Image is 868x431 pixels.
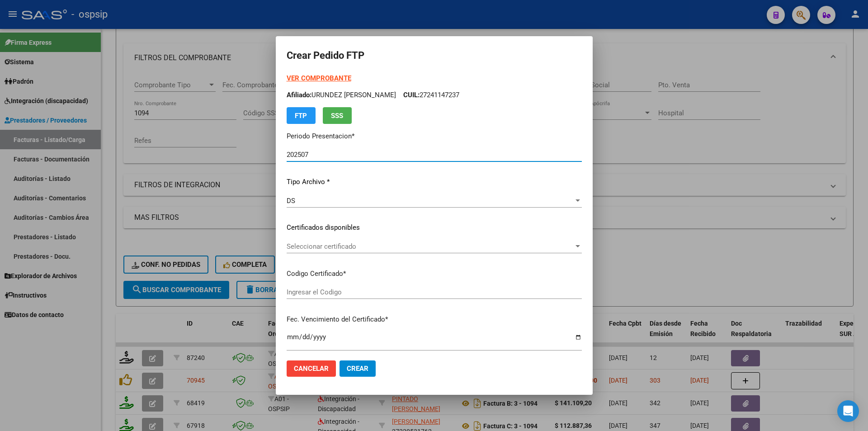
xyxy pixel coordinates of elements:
p: Codigo Certificado [287,269,582,279]
span: DS [287,197,295,205]
p: Periodo Presentacion [287,131,582,142]
p: URUNDEZ [PERSON_NAME] 27241147237 [287,90,582,100]
button: Cancelar [287,360,336,377]
span: Afiliado: [287,91,311,99]
p: Tipo Archivo * [287,177,582,187]
a: VER COMPROBANTE [287,74,351,82]
span: Cancelar [294,365,329,373]
button: SSS [323,107,352,124]
span: FTP [295,112,307,120]
span: CUIL: [403,91,420,99]
span: Seleccionar certificado [287,242,574,251]
h2: Crear Pedido FTP [287,47,582,64]
span: Crear [347,365,368,373]
span: SSS [331,112,343,120]
div: Open Intercom Messenger [837,400,859,422]
button: Crear [340,360,376,377]
p: Certificados disponibles [287,223,582,233]
p: Fec. Vencimiento del Certificado [287,314,582,325]
button: FTP [287,107,316,124]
